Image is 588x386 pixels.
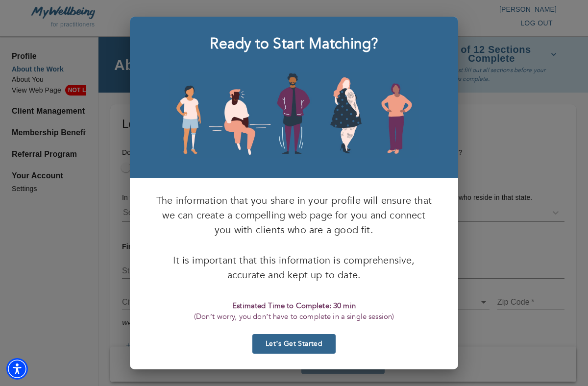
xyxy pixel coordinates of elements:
img: people [169,72,419,157]
p: (Don’t worry, you don’t have to complete in a single session) [194,311,394,322]
button: Let’s Get Started [252,334,336,354]
p: The information that you share in your profile will ensure that we can create a compelling web pa... [155,193,433,238]
span: Let’s Get Started [256,339,332,348]
h6: Ready to Start Matching? [210,32,378,56]
p: Estimated Time to Complete: 30 min [194,300,394,312]
div: Accessibility Menu [6,358,28,380]
p: It is important that this information is comprehensive, accurate and kept up to date. [155,253,433,283]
